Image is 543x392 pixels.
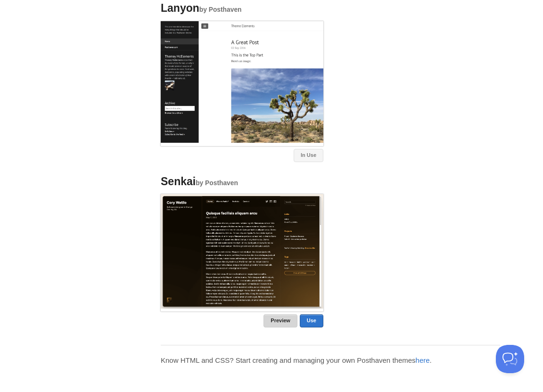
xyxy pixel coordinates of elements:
[294,149,323,162] a: In Use
[161,355,500,365] p: Know HTML and CSS? Start creating and managing your own Posthaven themes .
[300,314,323,327] a: Use
[161,2,323,14] h4: Lanyon
[199,6,242,13] small: by Posthaven
[161,176,323,188] h4: Senkai
[161,21,323,143] img: Screenshot
[416,356,430,364] a: here
[196,180,238,187] small: by Posthaven
[263,314,297,327] a: Preview
[496,345,524,373] iframe: Help Scout Beacon - Open
[161,194,323,308] img: Screenshot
